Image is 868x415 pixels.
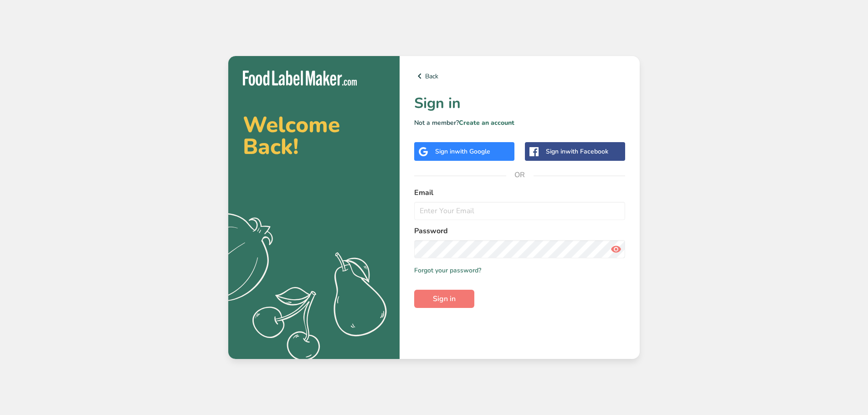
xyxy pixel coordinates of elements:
[414,71,625,82] a: Back
[414,266,481,275] a: Forgot your password?
[414,92,625,114] h1: Sign in
[565,147,608,156] span: with Facebook
[435,147,490,156] div: Sign in
[546,147,608,156] div: Sign in
[433,293,456,304] span: Sign in
[414,225,625,236] label: Password
[414,202,625,220] input: Enter Your Email
[414,187,625,198] label: Email
[459,118,514,127] a: Create an account
[455,147,490,156] span: with Google
[414,118,625,128] p: Not a member?
[506,161,534,189] span: OR
[414,290,474,308] button: Sign in
[243,114,385,158] h2: Welcome Back!
[243,71,357,86] img: Food Label Maker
